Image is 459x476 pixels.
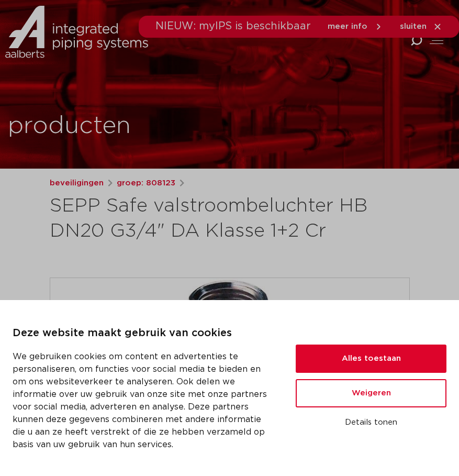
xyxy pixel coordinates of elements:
span: meer info [328,23,367,30]
span: sluiten [400,23,427,30]
h1: SEPP Safe valstroombeluchter HB DN20 G3/4" DA Klasse 1+2 Cr [50,194,410,244]
button: Alles toestaan [296,345,446,373]
button: Weigeren [296,379,446,407]
img: Product Image for SEPP Safe valstroombeluchter HB DN20 G3/4" DA Klasse 1+2 Cr [50,278,409,450]
p: Deze website maakt gebruik van cookies [13,325,271,342]
a: meer info [328,22,383,31]
span: NIEUW: myIPS is beschikbaar [155,21,311,31]
p: We gebruiken cookies om content en advertenties te personaliseren, om functies voor social media ... [13,350,271,451]
button: Details tonen [296,414,446,431]
a: sluiten [400,22,442,31]
a: beveiligingen [50,177,104,190]
a: groep: 808123 [117,177,175,190]
h1: producten [8,109,131,143]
